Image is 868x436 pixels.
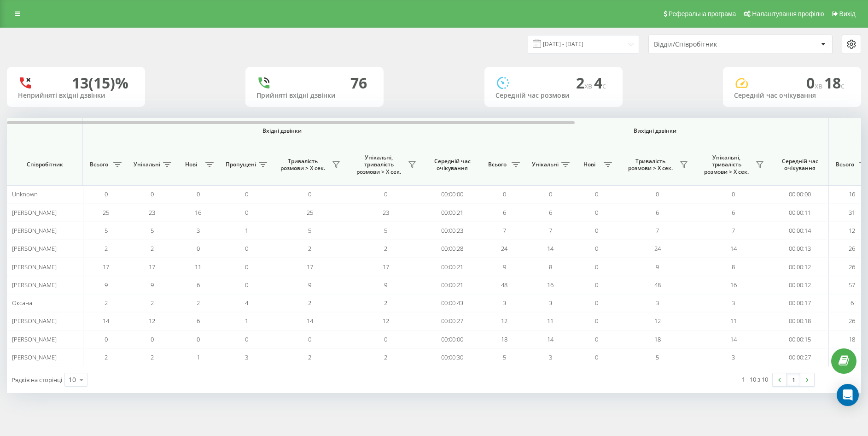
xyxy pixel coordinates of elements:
[584,81,594,91] span: хв
[495,92,612,100] div: Середній час розмови
[424,348,481,366] td: 00:00:30
[624,158,677,172] span: Тривалість розмови > Х сек.
[595,317,598,325] span: 0
[730,281,737,289] span: 16
[308,244,311,253] span: 2
[771,258,829,276] td: 00:00:12
[384,226,387,235] span: 5
[851,299,854,307] span: 6
[734,92,850,100] div: Середній час очікування
[149,263,155,271] span: 17
[771,294,829,312] td: 00:00:17
[806,73,824,93] span: 0
[501,244,507,253] span: 24
[486,161,509,168] span: Всього
[771,348,829,366] td: 00:00:27
[771,185,829,203] td: 00:00:00
[383,263,389,271] span: 17
[308,281,311,289] span: 9
[837,384,859,406] div: Open Intercom Messenger
[424,222,481,240] td: 00:00:23
[151,190,154,198] span: 0
[197,226,200,235] span: 3
[849,244,855,253] span: 26
[654,244,661,253] span: 24
[384,281,387,289] span: 9
[549,190,552,198] span: 0
[103,263,109,271] span: 17
[350,74,367,92] div: 76
[547,244,553,253] span: 14
[245,190,248,198] span: 0
[12,226,57,235] span: [PERSON_NAME]
[771,312,829,330] td: 00:00:18
[654,335,661,343] span: 18
[824,73,845,93] span: 18
[576,73,594,93] span: 2
[424,203,481,221] td: 00:00:21
[595,299,598,307] span: 0
[103,208,109,217] span: 25
[308,335,311,343] span: 0
[151,281,154,289] span: 9
[547,281,553,289] span: 16
[72,74,128,92] div: 13 (15)%
[18,92,134,100] div: Неприйняті вхідні дзвінки
[103,317,109,325] span: 14
[501,335,507,343] span: 18
[594,73,606,93] span: 4
[151,299,154,307] span: 2
[424,258,481,276] td: 00:00:21
[226,161,256,168] span: Пропущені
[595,335,598,343] span: 0
[730,335,737,343] span: 14
[656,208,659,217] span: 6
[732,353,735,361] span: 3
[771,330,829,348] td: 00:00:15
[12,353,57,361] span: [PERSON_NAME]
[87,161,111,168] span: Всього
[501,281,507,289] span: 48
[245,353,248,361] span: 3
[105,281,108,289] span: 9
[503,226,506,235] span: 7
[654,281,661,289] span: 48
[307,263,313,271] span: 17
[771,240,829,258] td: 00:00:13
[578,161,601,168] span: Нові
[815,81,824,91] span: хв
[384,335,387,343] span: 0
[245,226,248,235] span: 1
[424,185,481,203] td: 00:00:00
[245,335,248,343] span: 0
[105,244,108,253] span: 2
[308,353,311,361] span: 2
[595,263,598,271] span: 0
[197,244,200,253] span: 0
[180,161,203,168] span: Нові
[69,375,76,384] div: 10
[12,263,57,271] span: [PERSON_NAME]
[595,353,598,361] span: 0
[700,154,753,176] span: Унікальні, тривалість розмови > Х сек.
[245,244,248,253] span: 0
[841,81,845,91] span: c
[732,190,735,198] span: 0
[308,299,311,307] span: 2
[595,226,598,235] span: 0
[732,226,735,235] span: 7
[105,190,108,198] span: 0
[549,226,552,235] span: 7
[656,353,659,361] span: 5
[849,281,855,289] span: 57
[12,335,57,343] span: [PERSON_NAME]
[352,154,405,176] span: Унікальні, тривалість розмови > Х сек.
[383,317,389,325] span: 12
[245,263,248,271] span: 0
[134,161,160,168] span: Унікальні
[195,208,201,217] span: 16
[602,81,606,91] span: c
[424,312,481,330] td: 00:00:27
[503,299,506,307] span: 3
[849,263,855,271] span: 26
